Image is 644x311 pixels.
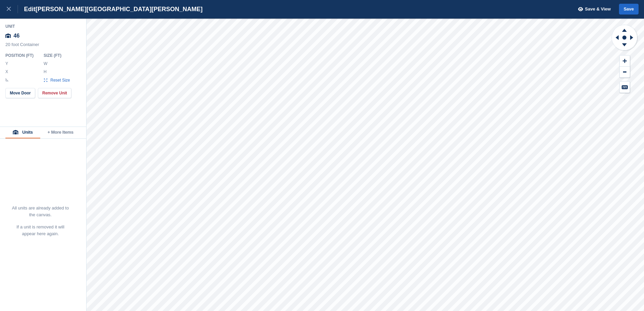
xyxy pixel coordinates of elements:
label: X [5,69,9,74]
div: Edit [PERSON_NAME][GEOGRAPHIC_DATA][PERSON_NAME] [18,5,202,13]
span: Save & View [585,6,611,13]
button: Units [5,127,40,138]
div: 20 foot Container [5,42,81,51]
span: Reset Size [50,77,70,83]
div: Position ( FT ) [5,53,38,58]
button: + More Items [40,127,81,138]
p: All units are already added to the canvas. [11,205,69,218]
button: Save [619,4,639,15]
button: Zoom Out [620,67,630,78]
p: If a unit is removed it will appear here again. [11,224,69,237]
label: H [44,69,47,74]
label: Y [5,61,9,66]
button: Save & View [574,4,611,15]
div: Unit [5,24,81,29]
label: W [44,61,47,66]
button: Remove Unit [38,88,71,98]
img: angle-icn.0ed2eb85.svg [6,78,8,81]
button: Zoom In [620,55,630,67]
button: Keyboard Shortcuts [620,82,630,93]
div: 46 [5,30,81,42]
div: Size ( FT ) [44,53,73,58]
button: Move Door [5,88,35,98]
